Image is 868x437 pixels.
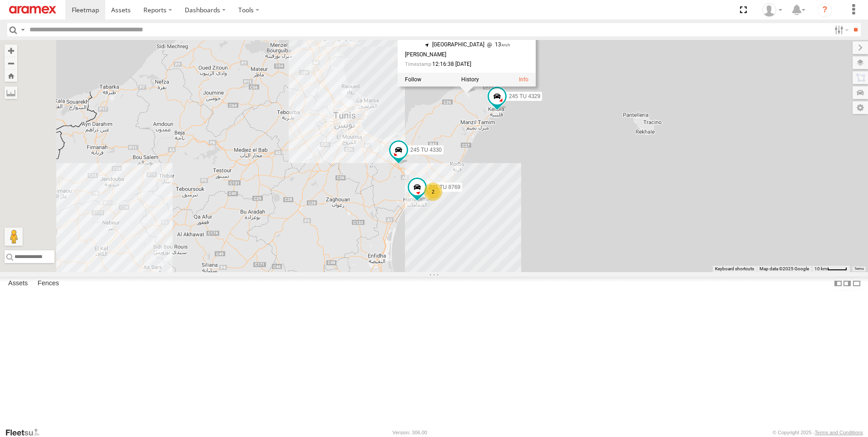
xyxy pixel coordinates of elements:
span: 241 TU 8769 [429,184,460,190]
a: Visit our Website [5,428,47,437]
label: Fences [33,277,64,290]
a: Terms and Conditions [815,430,863,435]
label: Realtime tracking of Asset [405,76,421,83]
div: Date/time of location update [405,61,510,67]
label: View Asset History [461,76,479,83]
label: Dock Summary Table to the Right [843,277,852,290]
button: Zoom in [5,45,17,57]
img: aramex-logo.svg [9,6,56,14]
div: © Copyright 2025 - [773,430,863,435]
button: Drag Pegman onto the map to open Street View [5,228,23,246]
label: Search Query [19,23,26,36]
span: 10 km [814,266,827,271]
button: Map Scale: 10 km per 40 pixels [812,266,850,272]
div: Zied Bensalem [759,3,785,17]
span: 245 TU 4330 [410,147,442,153]
i: ? [818,3,832,17]
label: Search Filter Options [831,23,850,36]
label: Measure [5,86,17,99]
button: Zoom Home [5,70,17,82]
button: Keyboard shortcuts [715,266,754,272]
div: [PERSON_NAME] [405,52,510,58]
div: الهوارية [432,35,510,40]
div: Version: 306.00 [393,430,427,435]
label: Dock Summary Table to the Left [833,277,843,290]
button: Zoom out [5,57,17,70]
a: View Asset Details [519,76,528,83]
label: Assets [4,277,32,290]
span: [GEOGRAPHIC_DATA] [432,41,484,48]
label: Map Settings [853,101,868,114]
span: 245 TU 4329 [509,93,540,99]
a: Terms (opens in new tab) [854,267,864,271]
div: 2 [424,183,442,201]
span: Map data ©2025 Google [759,266,809,271]
span: 13 [484,41,510,48]
label: Hide Summary Table [852,277,861,290]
